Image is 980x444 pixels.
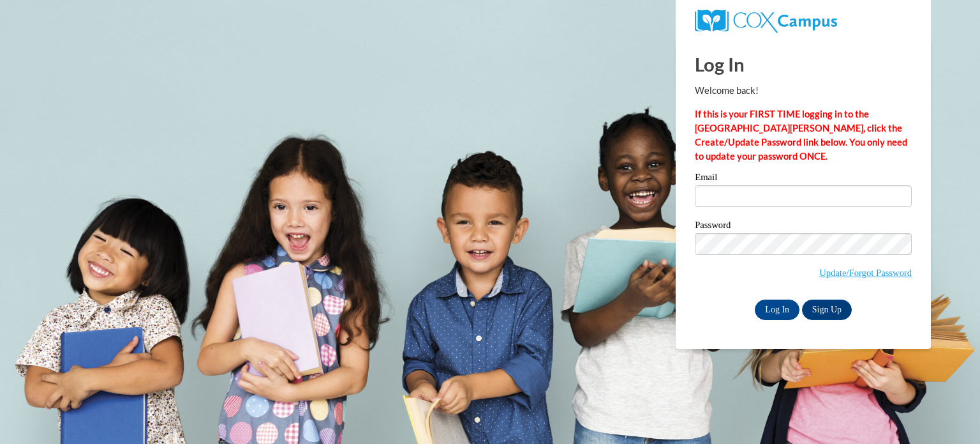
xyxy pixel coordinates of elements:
[755,300,799,320] input: Log In
[695,15,837,26] a: COX Campus
[695,10,837,33] img: COX Campus
[819,268,912,278] a: Update/Forgot Password
[695,220,912,233] label: Password
[802,300,852,320] a: Sign Up
[695,51,912,77] h1: Log In
[695,84,912,98] p: Welcome back!
[695,109,907,162] strong: If this is your FIRST TIME logging in to the [GEOGRAPHIC_DATA][PERSON_NAME], click the Create/Upd...
[695,172,912,185] label: Email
